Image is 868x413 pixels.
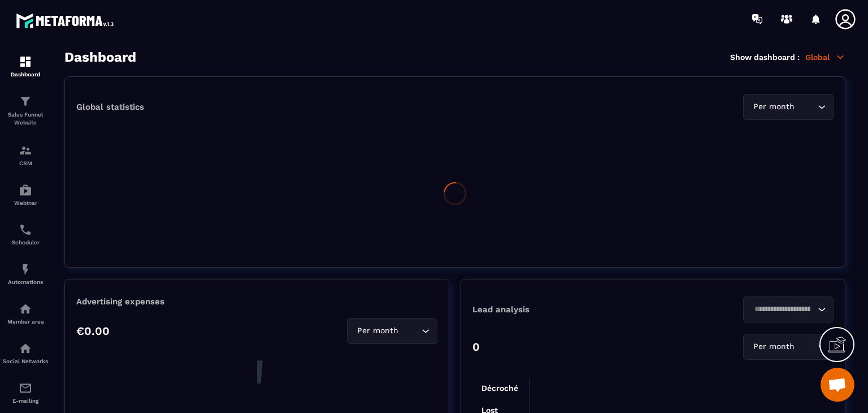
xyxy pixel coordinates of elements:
p: E-mailing [3,398,48,404]
div: Search for option [347,318,437,344]
img: formation [19,144,32,157]
p: Show dashboard : [730,53,800,62]
p: Member area [3,319,48,325]
a: emailemailE-mailing [3,373,48,412]
p: Scheduler [3,239,48,246]
img: formation [19,55,32,68]
p: €0.00 [76,324,110,338]
div: Search for option [743,94,834,120]
img: automations [19,263,32,276]
div: Open chat [821,368,854,402]
a: formationformationDashboard [3,46,48,86]
a: social-networksocial-networkSocial Networks [3,333,48,373]
p: Automations [3,279,48,285]
a: automationsautomationsWebinar [3,175,48,214]
tspan: Décroché [481,384,518,393]
input: Search for option [750,303,815,316]
img: social-network [19,342,32,355]
img: automations [19,302,32,316]
p: Webinar [3,200,48,206]
span: Per month [354,325,401,337]
p: Global statistics [76,102,144,112]
div: Search for option [743,334,834,360]
a: automationsautomationsAutomations [3,254,48,294]
h3: Dashboard [64,49,136,65]
a: schedulerschedulerScheduler [3,214,48,254]
img: formation [19,94,32,108]
p: CRM [3,160,48,166]
div: Search for option [743,296,834,322]
p: Advertising expenses [76,296,437,307]
img: automations [19,183,32,197]
img: scheduler [19,223,32,236]
input: Search for option [401,325,419,337]
input: Search for option [797,101,815,113]
img: logo [16,10,118,31]
a: formationformationCRM [3,135,48,175]
p: Sales Funnel Website [3,111,48,127]
p: Lead analysis [472,304,653,315]
span: Per month [750,341,797,353]
input: Search for option [797,341,815,353]
a: automationsautomationsMember area [3,294,48,333]
a: formationformationSales Funnel Website [3,86,48,135]
p: 0 [472,340,480,354]
p: Social Networks [3,358,48,364]
span: Per month [750,101,797,113]
p: Dashboard [3,71,48,78]
img: email [19,381,32,395]
p: Global [805,52,845,62]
